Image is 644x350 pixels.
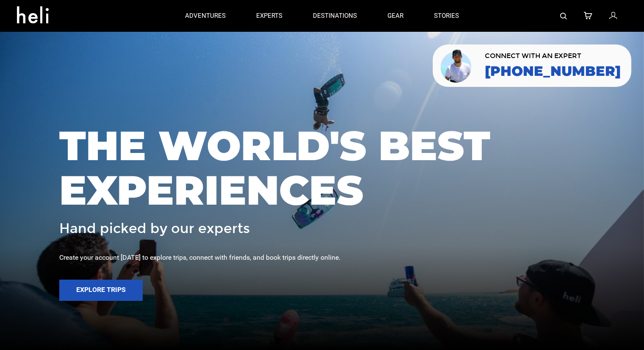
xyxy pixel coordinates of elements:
p: experts [256,11,282,20]
span: CONNECT WITH AN EXPERT [485,53,621,59]
div: Create your account [DATE] to explore trips, connect with friends, and book trips directly online. [59,253,585,263]
img: contact our team [439,48,474,83]
span: Hand picked by our experts [59,221,250,236]
a: [PHONE_NUMBER] [485,64,621,79]
p: adventures [185,11,226,20]
button: Explore Trips [59,280,143,301]
span: THE WORLD'S BEST EXPERIENCES [59,123,585,213]
img: search-bar-icon.svg [560,13,567,19]
p: destinations [313,11,357,20]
